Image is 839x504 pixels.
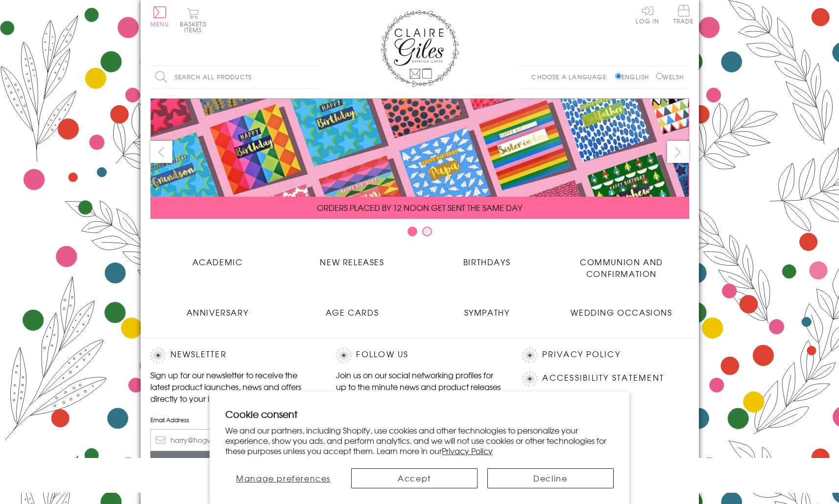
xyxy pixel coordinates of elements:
[150,369,317,404] p: Sign up for our newsletter to receive the latest product launches, news and offers directly to yo...
[571,306,672,318] span: Wedding Occasions
[656,73,663,79] input: Welsh
[487,468,614,488] button: Decline
[150,299,285,318] a: Anniversary
[150,66,322,88] input: Search all products
[464,306,510,318] span: Sympathy
[420,249,554,268] a: Birthdays
[351,468,478,488] button: Accept
[192,256,243,268] span: Academic
[150,226,689,241] div: Carousel Pagination
[381,10,459,87] img: Claire Giles Greetings Cards
[150,415,317,424] label: Email Address
[317,202,522,213] span: ORDERS PLACED BY 12 NOON GET SENT THE SAME DAY
[225,407,614,421] h2: Cookie consent
[312,66,322,88] input: Search
[236,472,331,484] span: Manage preferences
[150,6,169,27] button: Menu
[542,371,664,385] a: Accessibility Statement
[336,348,503,363] h2: Follow Us
[580,256,663,279] span: Communion and Confirmation
[225,468,341,488] button: Manage preferences
[554,249,689,279] a: Communion and Confirmation
[656,72,684,81] label: Welsh
[285,249,420,268] a: New Releases
[542,348,620,361] a: Privacy Policy
[408,227,417,236] button: Carousel Page 1 (Current Slide)
[673,5,694,26] a: Trade
[150,249,285,268] a: Academic
[442,445,493,457] a: Privacy Policy
[150,348,317,363] h2: Newsletter
[673,5,694,24] span: Trade
[150,429,317,451] input: harry@hogwarts.edu
[422,227,432,236] button: Carousel Page 2
[336,369,503,404] p: Join us on our social networking profiles for up to the minute news and product releases the mome...
[150,20,169,28] span: Menu
[285,299,420,318] a: Age Cards
[615,72,654,81] label: English
[667,141,689,163] button: next
[636,5,659,24] a: Log In
[326,306,379,318] span: Age Cards
[187,306,249,318] span: Anniversary
[554,299,689,318] a: Wedding Occasions
[184,20,207,34] span: 0 items
[531,72,613,81] p: Choose a language:
[615,73,622,79] input: English
[320,256,384,268] span: New Releases
[150,451,317,473] input: Subscribe
[150,141,172,163] button: prev
[225,425,614,456] p: We and our partners, including Shopify, use cookies and other technologies to personalize your ex...
[420,299,554,318] a: Sympathy
[180,8,207,33] button: Basket0 items
[463,256,510,268] span: Birthdays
